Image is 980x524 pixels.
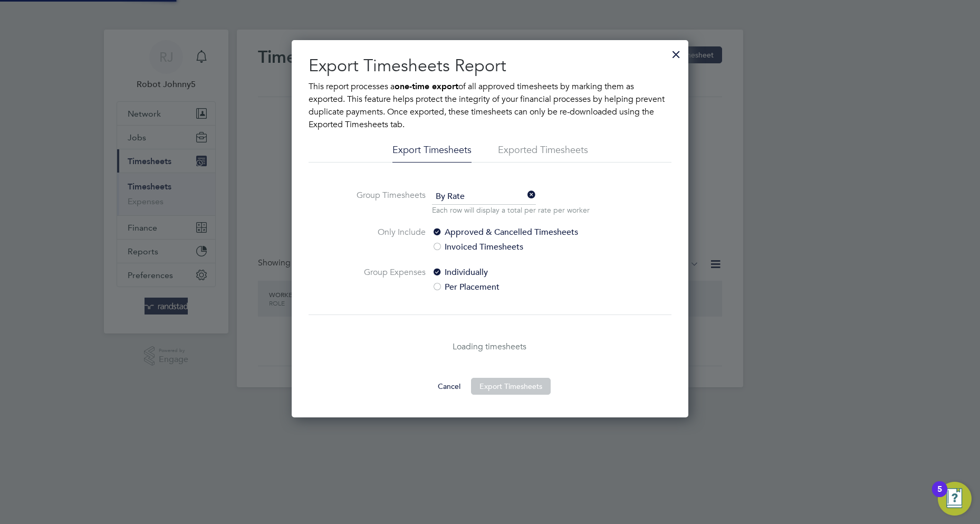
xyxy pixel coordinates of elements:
[429,378,469,395] button: Cancel
[471,378,551,395] button: Export Timesheets
[347,266,426,293] label: Group Expenses
[432,189,536,205] span: By Rate
[432,266,609,279] label: Individually
[937,489,942,503] div: 5
[432,241,609,253] label: Invoiced Timesheets
[347,226,426,253] label: Only Include
[347,189,426,213] label: Group Timesheets
[395,81,458,91] b: one-time export
[309,340,671,353] p: Loading timesheets
[432,281,609,293] label: Per Placement
[498,144,588,163] li: Exported Timesheets
[432,226,609,239] label: Approved & Cancelled Timesheets
[392,144,472,163] li: Export Timesheets
[938,482,972,516] button: Open Resource Center, 5 new notifications
[432,205,590,215] p: Each row will display a total per rate per worker
[309,55,671,77] h2: Export Timesheets Report
[309,80,671,131] p: This report processes a of all approved timesheets by marking them as exported. This feature help...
